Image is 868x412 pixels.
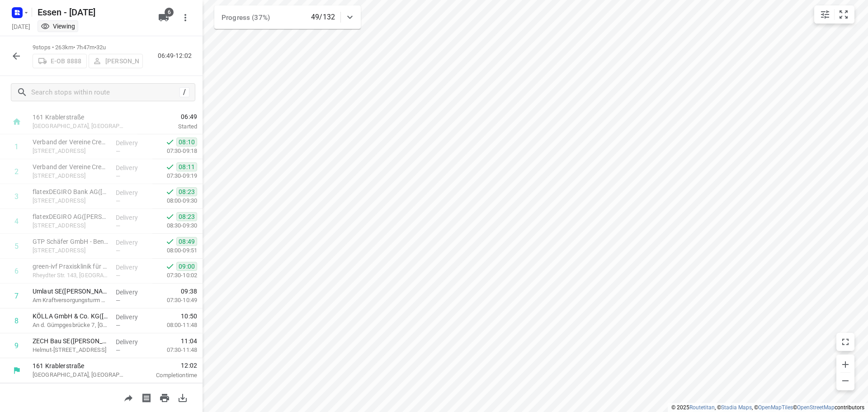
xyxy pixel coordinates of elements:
p: Delivery [116,313,149,322]
p: Started [137,122,197,131]
p: Verband der Vereine Creditreform e.V.(Roman Grund) [33,137,108,147]
span: — [116,297,120,304]
p: green-ivf Praxisklinik für Reproduktionsmedizin und Endokrinologie (BAG) ([PERSON_NAME]) [33,262,108,271]
p: 161 Krablerstraße [33,113,127,122]
span: 09:38 [181,287,197,296]
p: [STREET_ADDRESS] [33,147,108,156]
p: Rheydter Str. 143, [GEOGRAPHIC_DATA] [33,271,108,280]
span: 08:10 [176,137,197,147]
span: 09:00 [176,262,197,271]
div: 6 [14,267,19,275]
p: [STREET_ADDRESS] [33,196,108,205]
span: 12:02 [137,361,197,370]
a: OpenStreetMap [797,404,835,411]
p: Umlaut SE([PERSON_NAME]) [33,287,108,296]
span: 32u [96,44,106,51]
p: 07:30-09:18 [152,147,197,156]
div: 5 [14,242,19,251]
p: 08:00-11:48 [152,321,197,330]
svg: Done [165,162,175,171]
svg: Done [165,237,175,246]
div: 1 [14,142,19,151]
span: — [116,223,120,229]
a: Routetitan [689,404,715,411]
p: 08:00-09:30 [152,196,197,205]
span: Progress (37%) [222,14,270,22]
p: [STREET_ADDRESS] [33,246,108,255]
p: 07:30-10:49 [152,296,197,305]
span: Print route [156,393,174,402]
p: Am Kraftversorgungsturm 3, [GEOGRAPHIC_DATA] [33,296,108,305]
a: OpenMapTiles [758,404,793,411]
div: 2 [14,167,19,176]
span: Download route [174,393,192,402]
p: Delivery [116,337,149,346]
div: 4 [14,217,19,226]
div: 9 [14,341,19,350]
p: Delivery [116,138,149,147]
span: — [116,322,120,329]
p: 161 Krablerstraße [33,361,127,370]
p: Verband der Vereine Creditreform e.V.(Roman Grund) [33,162,108,171]
input: Search stops within route [31,85,179,99]
p: 9 stops • 263km • 7h47m [33,43,143,52]
p: [GEOGRAPHIC_DATA], [GEOGRAPHIC_DATA] [33,370,127,379]
svg: Done [165,212,175,221]
p: ZECH Bau SE(Claus Wehmeyer) [33,336,108,346]
span: — [116,173,120,180]
span: 08:49 [176,237,197,246]
p: Delivery [116,213,149,222]
p: Delivery [116,288,149,297]
p: Delivery [116,163,149,172]
p: flatexDEGIRO Bank AG(Simone Strunk) [33,187,108,196]
span: Share route [119,393,137,402]
span: 6 [165,8,174,17]
p: Completion time [137,371,197,380]
span: 10:50 [181,312,197,321]
p: 06:49-12:02 [158,51,195,61]
button: 6 [155,9,173,27]
span: — [116,148,120,155]
p: KÖLLA GmbH & Co. KG(Petra Metten) [33,312,108,321]
span: — [116,272,120,279]
div: You are currently in view mode. To make any changes, go to edit project. [41,22,75,31]
span: Print shipping labels [137,393,156,402]
p: Delivery [116,263,149,272]
button: Fit zoom [835,5,853,24]
span: — [116,247,120,254]
p: GTP Schäfer GmbH - Benzstr.([PERSON_NAME]) [33,237,108,246]
svg: Done [165,262,175,271]
p: 08:00-09:51 [152,246,197,255]
p: 07:30-10:02 [152,271,197,280]
li: © 2025 , © , © © contributors [671,404,864,411]
span: 08:11 [176,162,197,171]
p: 49/132 [311,12,335,23]
a: Stadia Maps [721,404,752,411]
p: 07:30-11:48 [152,346,197,355]
p: [STREET_ADDRESS] [33,221,108,230]
span: • [94,44,96,51]
div: 3 [14,192,19,201]
p: Delivery [116,238,149,247]
div: Progress (37%)49/132 [214,5,361,29]
p: 07:30-09:19 [152,171,197,180]
p: [STREET_ADDRESS] [33,171,108,180]
p: An d. Gümpgesbrücke 7, Kaarst [33,321,108,330]
p: Delivery [116,188,149,197]
span: 08:23 [176,212,197,221]
span: — [116,347,120,354]
svg: Done [165,137,175,147]
div: 7 [14,292,19,300]
p: [GEOGRAPHIC_DATA], [GEOGRAPHIC_DATA] [33,122,127,131]
button: Map settings [816,5,834,24]
span: 08:23 [176,187,197,196]
span: 06:49 [137,112,197,121]
svg: Done [165,187,175,196]
p: 08:30-09:30 [152,221,197,230]
div: small contained button group [814,5,854,24]
span: — [116,198,120,204]
span: 11:04 [181,336,197,346]
div: 8 [14,317,19,325]
p: Helmut-Kohl-Ring 4, Kaarst [33,346,108,355]
p: flatexDEGIRO AG(Ellen Heindrich) [33,212,108,221]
